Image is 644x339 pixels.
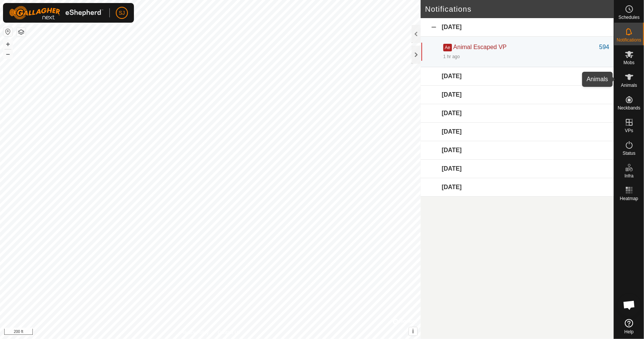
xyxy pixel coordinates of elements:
[624,174,633,178] span: Infra
[618,294,641,316] div: Open chat
[218,329,240,336] a: Contact Us
[421,104,614,123] div: [DATE]
[614,316,644,337] a: Help
[421,123,614,141] div: [DATE]
[421,178,614,197] div: [DATE]
[453,44,507,50] span: Animal Escaped VP
[622,151,635,156] span: Status
[421,18,614,37] div: [DATE]
[618,106,640,110] span: Neckbands
[618,15,639,20] span: Schedules
[443,44,452,51] span: Ae
[624,60,635,65] span: Mobs
[412,328,414,334] span: i
[443,53,460,60] div: 1 hr ago
[9,6,103,20] img: Gallagher Logo
[409,327,417,336] button: i
[3,49,12,59] button: –
[421,141,614,160] div: [DATE]
[599,43,609,52] div: 594
[119,9,125,17] span: SJ
[180,329,209,336] a: Privacy Policy
[624,330,634,334] span: Help
[425,5,598,14] h2: Notifications
[17,28,26,37] button: Map Layers
[3,40,12,49] button: +
[617,38,641,42] span: Notifications
[421,160,614,178] div: [DATE]
[625,128,633,133] span: VPs
[3,27,12,36] button: Reset Map
[621,83,637,88] span: Animals
[421,67,614,86] div: [DATE]
[421,86,614,104] div: [DATE]
[620,196,638,201] span: Heatmap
